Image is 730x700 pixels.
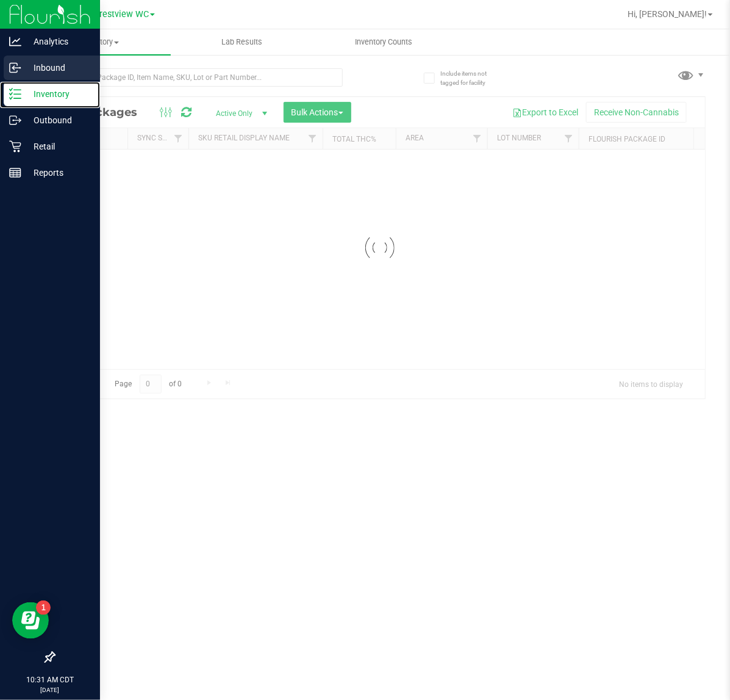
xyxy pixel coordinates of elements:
[5,674,95,685] p: 10:31 AM CDT
[21,113,95,128] p: Outbound
[9,167,21,179] inline-svg: Reports
[171,29,312,55] a: Lab Results
[9,140,21,153] inline-svg: Retail
[36,601,51,615] iframe: Resource center unread badge
[440,69,501,87] span: Include items not tagged for facility
[12,602,49,639] iframe: Resource center
[205,37,279,48] span: Lab Results
[5,685,95,695] p: [DATE]
[21,139,95,154] p: Retail
[9,88,21,100] inline-svg: Inventory
[313,29,454,55] a: Inventory Counts
[338,37,429,48] span: Inventory Counts
[21,165,95,180] p: Reports
[21,87,95,101] p: Inventory
[29,29,171,55] a: Inventory
[54,68,343,87] input: Search Package ID, Item Name, SKU, Lot or Part Number...
[628,9,707,19] span: Hi, [PERSON_NAME]!
[21,60,95,75] p: Inbound
[94,9,149,20] span: Crestview WC
[9,114,21,126] inline-svg: Outbound
[29,37,171,48] span: Inventory
[9,62,21,74] inline-svg: Inbound
[21,34,95,49] p: Analytics
[9,35,21,48] inline-svg: Analytics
